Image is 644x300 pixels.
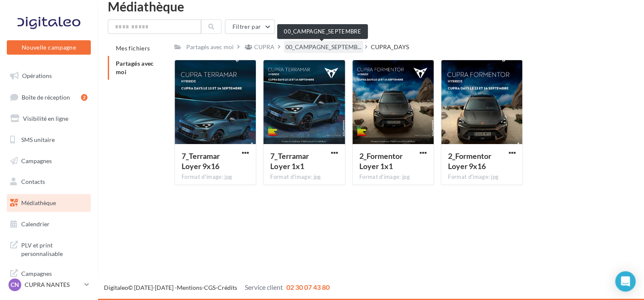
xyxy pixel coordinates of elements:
span: Médiathèque [21,199,56,206]
div: CUPRA_DAYS [371,43,409,51]
div: 00_CAMPAGNE_SEPTEMBRE [277,24,368,39]
span: © [DATE]-[DATE] - - - [104,284,330,291]
div: Format d'image: jpg [359,173,427,181]
a: Campagnes DataOnDemand [5,264,92,289]
button: Filtrer par [225,19,275,34]
a: CN CUPRA NANTES [7,277,91,293]
span: CN [11,281,19,289]
a: Opérations [5,67,92,85]
div: 2 [81,94,87,101]
span: Mes fichiers [116,44,150,52]
span: SMS unitaire [21,136,55,143]
span: Contacts [21,178,45,185]
span: Visibilité en ligne [23,115,68,122]
span: 2_Formentor Loyer 1x1 [359,151,403,171]
span: Partagés avec moi [116,60,154,75]
span: Boîte de réception [22,93,70,100]
div: Format d'image: jpg [448,173,515,181]
div: CUPRA [254,43,274,51]
span: PLV et print personnalisable [21,239,87,258]
a: Calendrier [5,215,92,233]
a: Boîte de réception2 [5,88,92,106]
span: Campagnes DataOnDemand [21,268,87,286]
span: Campagnes [21,157,52,164]
span: 7_Terramar Loyer 1x1 [270,151,308,171]
span: 00_CAMPAGNE_SEPTEMB... [286,43,361,51]
a: Campagnes [5,152,92,170]
p: CUPRA NANTES [25,281,81,289]
div: Partagés avec moi [186,43,234,51]
span: Calendrier [21,220,50,228]
a: Digitaleo [104,284,128,291]
button: Nouvelle campagne [7,40,91,55]
span: Service client [245,283,283,291]
span: 02 30 07 43 80 [286,283,330,291]
a: CGS [204,284,216,291]
a: Contacts [5,173,92,191]
span: 7_Terramar Loyer 9x16 [182,151,220,171]
a: Mentions [177,284,202,291]
div: Format d'image: jpg [182,173,249,181]
span: Opérations [22,72,52,79]
a: PLV et print personnalisable [5,236,92,261]
a: Crédits [218,284,237,291]
span: 2_Formentor Loyer 9x16 [448,151,491,171]
a: Médiathèque [5,194,92,212]
div: Format d'image: jpg [270,173,338,181]
a: SMS unitaire [5,131,92,149]
div: Open Intercom Messenger [615,271,636,292]
a: Visibilité en ligne [5,110,92,128]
